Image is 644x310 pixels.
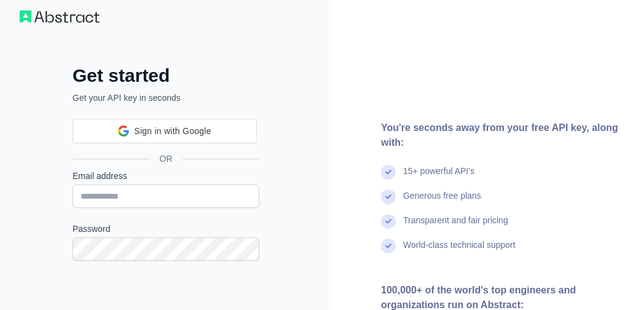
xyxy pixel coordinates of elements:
div: Generous free plans [403,189,481,214]
img: check mark [381,165,396,180]
label: Password [73,223,259,235]
img: check mark [381,214,396,229]
div: Transparent and fair pricing [403,214,508,239]
div: World-class technical support [403,239,516,263]
p: Get your API key in seconds [73,92,259,104]
div: Sign in with Google [73,119,257,143]
h2: Get started [73,65,259,87]
div: You're seconds away from your free API key, along with: [381,121,624,150]
img: check mark [381,189,396,204]
img: check mark [381,239,396,253]
span: OR [150,153,183,165]
span: Sign in with Google [134,125,211,138]
img: Workflow [20,10,100,23]
label: Email address [73,170,259,182]
div: 15+ powerful API's [403,165,474,189]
